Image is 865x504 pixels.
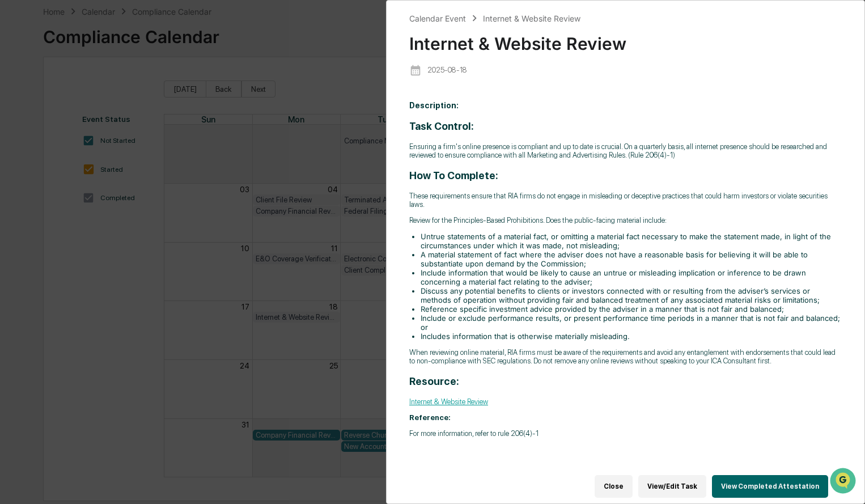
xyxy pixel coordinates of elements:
a: 🗄️Attestations [78,138,145,159]
li: Include information that would be likely to cause an untrue or misleading implication or inferenc... [421,268,842,286]
p: When reviewing online material, RIA firms must be aware of the requirements and avoid any entangl... [409,348,842,365]
strong: How To Complete: [409,170,498,181]
div: We're available if you need us! [39,98,143,107]
a: Internet & Website Review [409,397,488,406]
input: Clear [29,52,187,63]
span: Data Lookup [23,164,71,176]
span: Preclearance [23,143,73,154]
li: A material statement of fact where the adviser does not have a reasonable basis for believing it ... [421,250,842,268]
li: Includes information that is otherwise materially misleading. [421,332,842,341]
div: 🔎 [11,166,20,175]
strong: Resource: [409,375,459,387]
button: View/Edit Task [638,475,706,498]
strong: Reference: [409,413,451,422]
p: How can we help? [11,24,206,42]
div: 🖐️ [11,144,20,153]
li: Include or exclude performance results, or present performance time periods in a manner that is n... [421,314,842,332]
div: Internet & Website Review [409,24,842,54]
li: Reference specific investment advice provided by the adviser in a manner that is not fair and bal... [421,304,842,314]
p: Review for the Principles-Based Prohibitions. Does the public-facing material include: [409,216,842,225]
button: Start new chat [193,90,206,104]
img: 1746055101610-c473b297-6a78-478c-a979-82029cc54cd1 [11,87,32,107]
a: Powered byPylon [80,192,137,201]
div: Calendar Event [409,14,466,23]
span: Pylon [113,192,137,201]
p: These requirements ensure that RIA firms do not engage in misleading or deceptive practices that ... [409,192,842,209]
div: Start new chat [39,87,186,98]
li: Untrue statements of a material fact, or omitting a material fact necessary to make the statement... [421,232,842,250]
iframe: Open customer support [829,467,859,497]
p: For more information, refer to rule 206(4)-1 [409,429,842,438]
strong: Task Control: [409,120,474,132]
button: View Completed Attestation [712,475,828,498]
p: Ensuring a firm's online presence is compliant and up to date is crucial. On a quarterly basis, a... [409,142,842,159]
a: 🖐️Preclearance [7,138,78,159]
button: Close [595,475,633,498]
div: 🗄️ [82,144,91,153]
a: 🔎Data Lookup [7,160,76,180]
div: Internet & Website Review [483,14,580,23]
span: Attestations [94,143,141,154]
p: 2025-08-18 [427,66,467,74]
b: Description: [409,101,459,110]
li: Discuss any potential benefits to clients or investors connected with or resulting from the advis... [421,286,842,304]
